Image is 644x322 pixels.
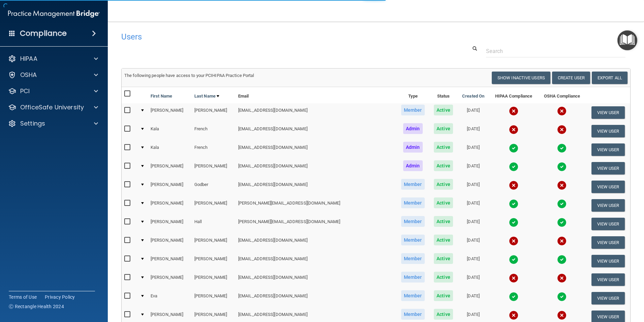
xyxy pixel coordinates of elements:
[591,273,625,286] button: View User
[192,196,235,215] td: [PERSON_NAME]
[401,197,425,208] span: Member
[401,272,425,283] span: Member
[124,73,254,78] span: The following people have access to your PCIHIPAA Practice Portal
[235,289,396,307] td: [EMAIL_ADDRESS][DOMAIN_NAME]
[434,253,453,264] span: Active
[486,45,625,57] input: Search
[148,159,192,178] td: [PERSON_NAME]
[45,294,75,300] a: Privacy Policy
[235,252,396,270] td: [EMAIL_ADDRESS][DOMAIN_NAME]
[401,309,425,320] span: Member
[20,71,37,79] p: OSHA
[591,125,625,137] button: View User
[457,233,489,252] td: [DATE]
[8,71,98,79] a: OSHA
[235,103,396,122] td: [EMAIL_ADDRESS][DOMAIN_NAME]
[457,178,489,196] td: [DATE]
[591,199,625,212] button: View User
[148,252,192,270] td: [PERSON_NAME]
[148,103,192,122] td: [PERSON_NAME]
[557,255,567,264] img: tick.e7d51cea.svg
[148,140,192,159] td: Kala
[509,106,518,116] img: cross.ca9f0e7f.svg
[8,87,98,95] a: PCI
[235,196,396,215] td: [PERSON_NAME][EMAIL_ADDRESS][DOMAIN_NAME]
[434,179,453,190] span: Active
[192,270,235,289] td: [PERSON_NAME]
[194,92,219,100] a: Last Name
[148,178,192,196] td: [PERSON_NAME]
[401,290,425,301] span: Member
[557,162,567,171] img: tick.e7d51cea.svg
[509,125,518,134] img: cross.ca9f0e7f.svg
[434,142,453,153] span: Active
[8,119,98,128] a: Settings
[8,103,98,111] a: OfficeSafe University
[489,87,538,103] th: HIPAA Compliance
[192,215,235,233] td: Hall
[509,255,518,264] img: tick.e7d51cea.svg
[20,103,84,111] p: OfficeSafe University
[401,216,425,227] span: Member
[591,143,625,156] button: View User
[235,159,396,178] td: [EMAIL_ADDRESS][DOMAIN_NAME]
[509,236,518,246] img: cross.ca9f0e7f.svg
[434,309,453,320] span: Active
[591,181,625,193] button: View User
[192,289,235,307] td: [PERSON_NAME]
[557,199,567,209] img: tick.e7d51cea.svg
[552,72,590,84] button: Create User
[509,199,518,209] img: tick.e7d51cea.svg
[457,289,489,307] td: [DATE]
[20,119,45,128] p: Settings
[457,215,489,233] td: [DATE]
[557,236,567,246] img: cross.ca9f0e7f.svg
[192,122,235,140] td: French
[434,123,453,134] span: Active
[457,159,489,178] td: [DATE]
[148,215,192,233] td: [PERSON_NAME]
[457,196,489,215] td: [DATE]
[8,7,100,21] img: PMB logo
[591,106,625,119] button: View User
[509,218,518,227] img: tick.e7d51cea.svg
[235,178,396,196] td: [EMAIL_ADDRESS][DOMAIN_NAME]
[557,273,567,283] img: cross.ca9f0e7f.svg
[434,105,453,115] span: Active
[192,233,235,252] td: [PERSON_NAME]
[509,273,518,283] img: cross.ca9f0e7f.svg
[20,87,30,95] p: PCI
[557,106,567,116] img: cross.ca9f0e7f.svg
[148,233,192,252] td: [PERSON_NAME]
[434,197,453,208] span: Active
[557,218,567,227] img: tick.e7d51cea.svg
[20,29,67,38] h4: Compliance
[9,303,64,310] span: Ⓒ Rectangle Health 2024
[457,270,489,289] td: [DATE]
[591,218,625,230] button: View User
[401,253,425,264] span: Member
[591,162,625,175] button: View User
[148,289,192,307] td: Eva
[20,55,37,63] p: HIPAA
[509,181,518,190] img: cross.ca9f0e7f.svg
[434,235,453,245] span: Active
[148,270,192,289] td: [PERSON_NAME]
[434,272,453,283] span: Active
[557,143,567,153] img: tick.e7d51cea.svg
[148,122,192,140] td: Kala
[557,181,567,190] img: cross.ca9f0e7f.svg
[429,87,457,103] th: Status
[509,292,518,301] img: tick.e7d51cea.svg
[527,274,636,301] iframe: Drift Widget Chat Controller
[457,103,489,122] td: [DATE]
[457,140,489,159] td: [DATE]
[403,160,423,171] span: Admin
[617,30,637,50] button: Open Resource Center
[592,72,627,84] a: Export All
[462,92,484,100] a: Created On
[192,103,235,122] td: [PERSON_NAME]
[148,196,192,215] td: [PERSON_NAME]
[396,87,429,103] th: Type
[509,162,518,171] img: tick.e7d51cea.svg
